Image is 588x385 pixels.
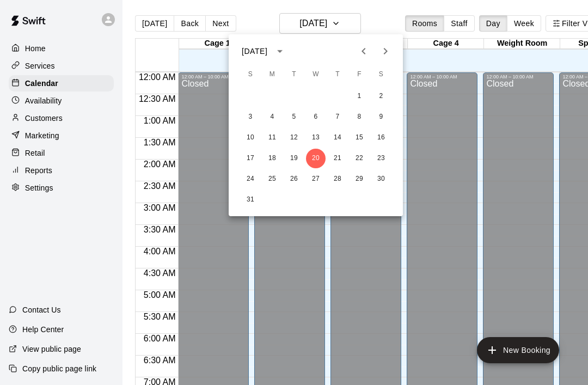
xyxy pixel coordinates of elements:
button: 8 [350,107,369,127]
button: 4 [262,107,282,127]
button: 1 [350,87,369,106]
span: Friday [350,64,369,85]
span: Sunday [241,64,260,85]
button: 14 [328,128,347,148]
button: 28 [328,169,347,189]
button: 23 [371,149,391,168]
button: 30 [371,169,391,189]
button: calendar view is open, switch to year view [271,42,289,60]
button: 27 [306,169,326,189]
button: 15 [350,128,369,148]
button: 22 [350,149,369,168]
button: 29 [350,169,369,189]
button: 26 [284,169,304,189]
div: [DATE] [242,46,267,57]
button: 25 [262,169,282,189]
button: 11 [262,128,282,148]
button: 5 [284,107,304,127]
button: 3 [241,107,260,127]
button: 16 [371,128,391,148]
button: 7 [328,107,347,127]
button: 13 [306,128,326,148]
span: Tuesday [284,64,304,85]
span: Saturday [371,64,391,85]
button: 31 [241,190,260,210]
span: Monday [262,64,282,85]
button: Previous month [353,40,375,62]
button: 2 [371,87,391,106]
button: 20 [306,149,326,168]
button: 9 [371,107,391,127]
button: 12 [284,128,304,148]
button: 19 [284,149,304,168]
button: 24 [241,169,260,189]
button: 6 [306,107,326,127]
span: Wednesday [306,64,326,85]
button: 10 [241,128,260,148]
span: Thursday [328,64,347,85]
button: 18 [262,149,282,168]
button: Next month [375,40,396,62]
button: 21 [328,149,347,168]
button: 17 [241,149,260,168]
